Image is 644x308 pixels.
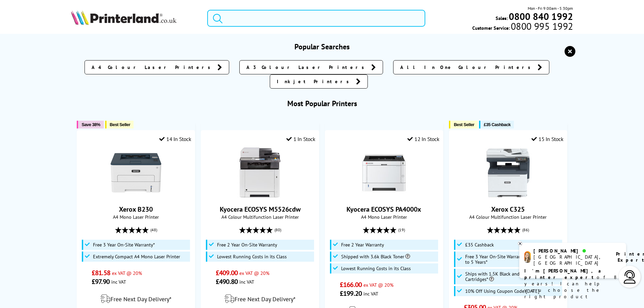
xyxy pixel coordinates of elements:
span: Customer Service: [472,23,573,31]
div: 1 In Stock [286,136,315,142]
span: Ships with 1.5K Black and 1K CMY Toner Cartridges* [465,271,561,282]
span: (86) [522,223,529,236]
h3: Popular Searches [71,42,573,51]
span: Free 2 Year On-Site Warranty [217,242,277,247]
span: Shipped with 3.6k Black Toner [341,254,410,259]
span: Free 3 Year On-Site Warranty and Extend up to 5 Years* [465,254,561,265]
img: Kyocera ECOSYS M5526cdw [235,147,285,198]
a: Inkjet Printers [270,74,368,89]
a: A3 Colour Laser Printers [239,60,383,74]
span: 10% Off Using Coupon Code [DATE] [465,288,539,294]
div: 14 In Stock [159,136,191,142]
span: £490.80 [216,277,238,286]
span: Mon - Fri 9:00am - 5:30pm [528,5,573,11]
span: Free 2 Year Warranty [341,242,384,247]
div: 15 In Stock [531,136,563,142]
a: 0800 840 1992 [508,13,573,20]
button: £35 Cashback [479,121,514,128]
img: amy-livechat.png [524,251,531,263]
img: Xerox B230 [111,147,161,198]
span: Inkjet Printers [277,78,353,85]
span: ex VAT @ 20% [112,270,142,276]
div: [PERSON_NAME] [533,248,607,254]
img: Xerox C325 [483,147,533,198]
h3: Most Popular Printers [71,99,573,108]
span: All In One Colour Printers [400,64,534,71]
button: Best Seller [449,121,478,128]
button: Save 38% [77,121,103,128]
span: Best Seller [110,122,130,127]
a: A4 Colour Laser Printers [85,60,229,74]
span: £35 Cashback [465,242,494,247]
span: 0800 995 1992 [510,23,573,29]
a: Kyocera ECOSYS PA4000x [347,205,421,214]
span: Sales: [496,15,508,21]
button: Best Seller [105,121,134,128]
span: inc VAT [239,279,254,285]
span: Free 3 Year On-Site Warranty* [93,242,155,247]
span: inc VAT [363,290,378,297]
a: Xerox C325 [491,205,525,214]
a: Kyocera ECOSYS M5526cdw [235,193,285,199]
b: I'm [PERSON_NAME], a printer expert [524,268,603,280]
span: ex VAT @ 20% [363,282,393,288]
input: Search product or brand [207,10,425,27]
span: A3 Colour Laser Printers [246,64,368,71]
span: (19) [398,223,405,236]
img: Printerland Logo [71,10,176,25]
a: Kyocera ECOSYS M5526cdw [220,205,301,214]
a: Printerland Logo [71,10,199,26]
span: A4 Mono Laser Printer [80,214,191,220]
span: £166.00 [340,280,362,289]
span: (48) [150,223,157,236]
a: Kyocera ECOSYS PA4000x [359,193,409,199]
a: Xerox B230 [119,205,153,214]
span: Lowest Running Costs in its Class [341,266,411,271]
a: All In One Colour Printers [393,60,549,74]
span: £199.20 [340,289,362,298]
span: £97.90 [92,277,110,286]
span: £81.58 [92,268,110,277]
span: (80) [275,223,281,236]
a: Xerox C325 [483,193,533,199]
span: A4 Mono Laser Printer [329,214,439,220]
span: inc VAT [111,279,126,285]
a: Xerox B230 [111,193,161,199]
span: Lowest Running Costs in its Class [217,254,287,259]
span: A4 Colour Laser Printers [92,64,214,71]
div: 12 In Stock [407,136,439,142]
span: £35 Cashback [484,122,510,127]
span: Best Seller [454,122,474,127]
span: A4 Colour Multifunction Laser Printer [453,214,563,220]
span: A4 Colour Multifunction Laser Printer [205,214,315,220]
div: [GEOGRAPHIC_DATA], [GEOGRAPHIC_DATA] [533,254,607,266]
p: of 8 years! I can help you choose the right product [524,268,621,300]
span: Extremely Compact A4 Mono Laser Printer [93,254,180,259]
span: £409.00 [216,268,238,277]
img: Kyocera ECOSYS PA4000x [359,147,409,198]
span: Save 38% [81,122,100,127]
b: 0800 840 1992 [509,10,573,23]
span: ex VAT @ 20% [239,270,269,276]
img: user-headset-light.svg [623,270,637,284]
